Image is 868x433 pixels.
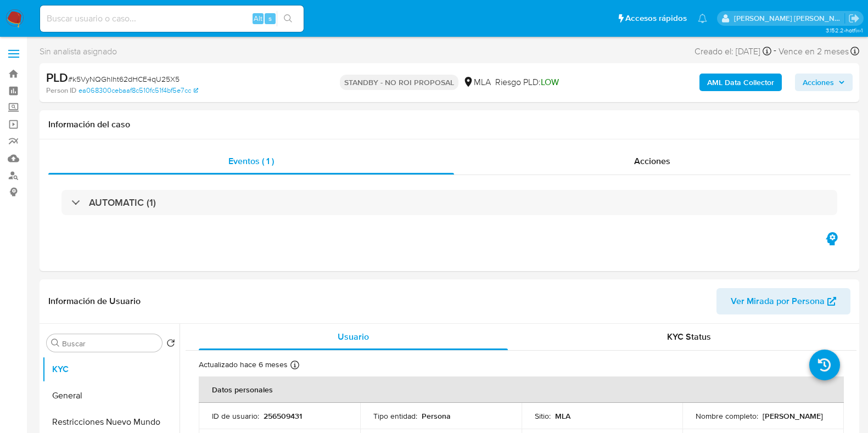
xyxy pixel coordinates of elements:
[40,46,117,58] span: Sin analista asignado
[48,296,141,307] h1: Información de Usuario
[62,339,158,348] input: Buscar
[46,69,68,86] b: PLD
[68,74,180,85] span: # k5VyNQGhIht62dHCE4qU25X5
[803,74,834,91] span: Acciones
[848,13,860,24] a: Salir
[698,14,707,23] a: Notificaciones
[199,376,844,403] th: Datos personales
[707,74,774,91] b: AML Data Collector
[716,288,850,314] button: Ver Mirada por Persona
[463,76,491,88] div: MLA
[734,13,845,24] p: noelia.huarte@mercadolibre.com
[495,76,559,88] span: Riesgo PLD:
[699,74,782,91] button: AML Data Collector
[634,155,670,167] span: Acciones
[199,359,288,370] p: Actualizado hace 6 meses
[731,288,825,314] span: Ver Mirada por Persona
[42,383,180,409] button: General
[46,86,76,95] b: Person ID
[264,411,302,421] p: 256509431
[763,411,823,421] p: [PERSON_NAME]
[541,76,559,88] span: LOW
[695,44,771,59] div: Creado el: [DATE]
[338,330,369,343] span: Usuario
[42,356,180,383] button: KYC
[625,13,687,24] span: Accesos rápidos
[79,86,198,95] a: ea068300cebaaf8c510fc51f4bf5e7cc
[774,44,776,59] span: -
[667,330,711,343] span: KYC Status
[51,339,60,347] button: Buscar
[340,75,458,90] p: STANDBY - NO ROI PROPOSAL
[422,411,451,421] p: Persona
[40,12,304,26] input: Buscar usuario o caso...
[555,411,570,421] p: MLA
[61,190,837,215] div: AUTOMATIC (1)
[535,411,551,421] p: Sitio :
[48,119,850,130] h1: Información del caso
[166,339,175,351] button: Volver al orden por defecto
[212,411,259,421] p: ID de usuario :
[795,74,853,91] button: Acciones
[268,13,272,24] span: s
[373,411,417,421] p: Tipo entidad :
[89,196,156,209] h3: AUTOMATIC (1)
[254,13,262,24] span: Alt
[696,411,758,421] p: Nombre completo :
[779,46,849,58] span: Vence en 2 meses
[277,11,299,26] button: search-icon
[228,155,274,167] span: Eventos ( 1 )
